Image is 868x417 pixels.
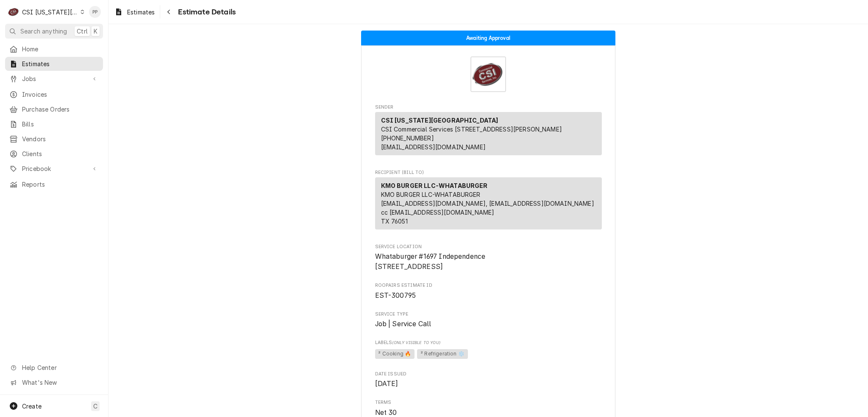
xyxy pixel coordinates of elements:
a: Purchase Orders [5,102,103,116]
span: Job | Service Call [375,320,431,328]
div: Philip Potter's Avatar [89,6,101,18]
a: Invoices [5,87,103,101]
a: [EMAIL_ADDRESS][DOMAIN_NAME] [381,143,486,151]
span: [object Object] [375,348,602,361]
a: Go to Help Center [5,361,103,375]
div: PP [89,6,101,18]
div: Recipient (Bill To) [375,177,602,233]
span: Roopairs Estimate ID [375,291,602,301]
span: Pricebook [22,164,86,173]
span: [DATE] [375,380,398,388]
a: Bills [5,117,103,131]
span: Estimate Details [175,6,236,18]
div: [object Object] [375,339,602,360]
span: Clients [22,149,99,158]
span: What's New [22,378,98,387]
a: Reports [5,177,103,191]
a: Vendors [5,132,103,146]
span: Roopairs Estimate ID [375,282,602,289]
span: KMO BURGER LLC-WHATABURGER [EMAIL_ADDRESS][DOMAIN_NAME], [EMAIL_ADDRESS][DOMAIN_NAME] cc [EMAIL_A... [381,191,594,225]
span: CSI Commercial Services [STREET_ADDRESS][PERSON_NAME] [381,126,562,133]
span: Recipient (Bill To) [375,169,602,176]
div: CSI Kansas City's Avatar [8,6,19,18]
span: Ctrl [77,27,88,36]
div: Estimate Sender [375,104,602,159]
span: Invoices [22,90,99,99]
span: ² Cooking 🔥 [375,349,415,359]
a: Estimates [111,5,158,19]
span: Estimates [22,59,99,68]
span: Reports [22,180,99,189]
span: Date Issued [375,379,602,389]
div: Sender [375,112,602,159]
span: Help Center [22,363,98,372]
span: Home [22,45,99,53]
span: Jobs [22,74,86,83]
a: Estimates [5,57,103,71]
strong: CSI [US_STATE][GEOGRAPHIC_DATA] [381,117,498,124]
span: (Only Visible to You) [392,340,440,345]
a: Go to Pricebook [5,162,103,176]
span: Estimates [127,8,155,17]
div: Date Issued [375,371,602,389]
div: Service Location [375,243,602,272]
span: Bills [22,120,99,129]
span: Service Type [375,319,602,329]
button: Navigate back [162,5,175,19]
strong: KMO BURGER LLC-WHATABURGER [381,182,488,189]
div: Status [361,31,615,45]
a: Clients [5,147,103,161]
span: Whataburger #1697 Independence [STREET_ADDRESS] [375,252,486,271]
div: C [8,6,19,18]
div: Sender [375,112,602,155]
a: Home [5,42,103,56]
span: K [94,27,97,36]
span: Service Location [375,243,602,250]
a: Go to What's New [5,375,103,389]
a: [PHONE_NUMBER] [381,134,434,142]
a: Go to Jobs [5,72,103,86]
div: CSI [US_STATE][GEOGRAPHIC_DATA] [22,8,78,17]
div: Roopairs Estimate ID [375,282,602,300]
div: Estimate Recipient [375,169,602,233]
img: Logo [470,56,506,92]
span: Awaiting Approval [466,35,510,41]
span: EST-300795 [375,291,416,299]
span: Terms [375,399,602,406]
span: Vendors [22,134,99,143]
span: C [93,402,97,411]
span: Date Issued [375,371,602,378]
span: Create [22,403,42,410]
span: Search anything [20,27,67,36]
button: Search anythingCtrlK [5,24,103,39]
span: Net 30 [375,409,397,417]
span: Service Type [375,311,602,318]
span: ² Refrigeration ❄️ [417,349,468,359]
span: Sender [375,104,602,111]
span: Purchase Orders [22,105,99,114]
div: Recipient (Bill To) [375,177,602,229]
div: Service Type [375,311,602,329]
span: Labels [375,339,602,346]
span: Service Location [375,252,602,271]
